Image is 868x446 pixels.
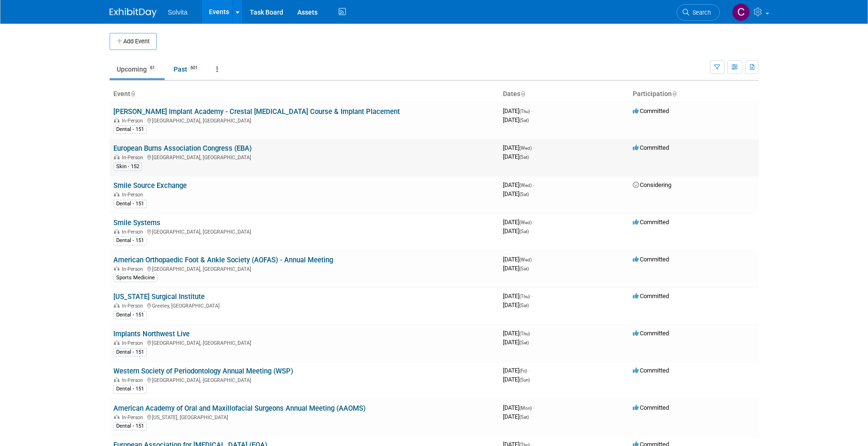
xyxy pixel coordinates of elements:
[114,118,119,122] img: In-Person Event
[113,181,187,190] a: Smile Source Exchange
[113,348,147,357] div: Dental - 151
[672,90,677,97] a: Sort by Participation Type
[503,190,529,197] span: [DATE]
[633,219,669,226] span: Committed
[531,107,533,114] span: -
[633,181,671,188] span: Considering
[110,86,499,102] th: Event
[503,181,534,188] span: [DATE]
[519,109,530,114] span: (Thu)
[130,90,135,97] a: Sort by Event Name
[113,413,495,421] div: [US_STATE], [GEOGRAPHIC_DATA]
[519,146,532,151] span: (Wed)
[113,265,495,272] div: [GEOGRAPHIC_DATA], [GEOGRAPHIC_DATA]
[113,200,147,208] div: Dental - 151
[114,154,119,159] img: In-Person Event
[110,60,165,78] a: Upcoming61
[122,377,146,383] span: In-Person
[689,9,711,16] span: Search
[122,192,146,198] span: In-Person
[633,107,669,114] span: Committed
[519,220,532,225] span: (Wed)
[122,229,146,235] span: In-Person
[113,422,147,430] div: Dental - 151
[113,116,495,124] div: [GEOGRAPHIC_DATA], [GEOGRAPHIC_DATA]
[113,219,160,227] a: Smile Systems
[503,404,534,411] span: [DATE]
[503,219,534,226] span: [DATE]
[519,229,529,234] span: (Sat)
[122,340,146,346] span: In-Person
[113,292,205,301] a: [US_STATE] Surgical Institute
[122,414,146,421] span: In-Person
[113,227,495,235] div: [GEOGRAPHIC_DATA], [GEOGRAPHIC_DATA]
[114,340,119,345] img: In-Person Event
[633,367,669,374] span: Committed
[633,256,669,263] span: Committed
[633,144,669,151] span: Committed
[113,125,147,134] div: Dental - 151
[519,368,527,373] span: (Fri)
[113,107,400,116] a: [PERSON_NAME] Implant Academy - Crestal [MEDICAL_DATA] Course & Implant Placement
[519,340,529,345] span: (Sat)
[113,330,190,338] a: Implants Northwest Live
[113,144,252,153] a: European Burns Association Congress (EBA)
[113,376,495,383] div: [GEOGRAPHIC_DATA], [GEOGRAPHIC_DATA]
[114,229,119,234] img: In-Person Event
[503,367,530,374] span: [DATE]
[533,219,534,226] span: -
[519,192,529,197] span: (Sat)
[113,274,158,282] div: Sports Medicine
[503,107,533,114] span: [DATE]
[114,303,119,308] img: In-Person Event
[503,413,529,420] span: [DATE]
[519,118,529,123] span: (Sat)
[633,330,669,337] span: Committed
[167,60,207,78] a: Past601
[114,414,119,419] img: In-Person Event
[503,301,529,308] span: [DATE]
[113,385,147,393] div: Dental - 151
[503,376,530,383] span: [DATE]
[114,192,119,196] img: In-Person Event
[113,162,142,171] div: Skin - 152
[677,4,720,21] a: Search
[503,339,529,346] span: [DATE]
[113,301,495,309] div: Greeley, [GEOGRAPHIC_DATA]
[122,154,146,161] span: In-Person
[114,377,119,382] img: In-Person Event
[113,236,147,245] div: Dental - 151
[122,303,146,309] span: In-Person
[503,265,529,272] span: [DATE]
[519,257,532,262] span: (Wed)
[188,65,200,72] span: 601
[633,292,669,300] span: Committed
[113,311,147,319] div: Dental - 151
[113,404,366,413] a: American Academy of Oral and Maxillofacial Surgeons Annual Meeting (AAOMS)
[168,8,188,16] span: Solvita
[519,294,530,299] span: (Thu)
[503,256,534,263] span: [DATE]
[503,153,529,160] span: [DATE]
[113,339,495,346] div: [GEOGRAPHIC_DATA], [GEOGRAPHIC_DATA]
[519,331,530,336] span: (Thu)
[499,86,629,102] th: Dates
[528,367,530,374] span: -
[520,90,525,97] a: Sort by Start Date
[519,405,532,411] span: (Mon)
[519,377,530,382] span: (Sun)
[503,330,533,337] span: [DATE]
[533,404,534,411] span: -
[503,227,529,235] span: [DATE]
[519,266,529,271] span: (Sat)
[113,153,495,161] div: [GEOGRAPHIC_DATA], [GEOGRAPHIC_DATA]
[122,118,146,124] span: In-Person
[113,256,333,264] a: American Orthopaedic Foot & Ankle Society (AOFAS) - Annual Meeting
[122,266,146,272] span: In-Person
[519,414,529,420] span: (Sat)
[633,404,669,411] span: Committed
[110,33,157,50] button: Add Event
[519,154,529,160] span: (Sat)
[531,330,533,337] span: -
[519,183,532,188] span: (Wed)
